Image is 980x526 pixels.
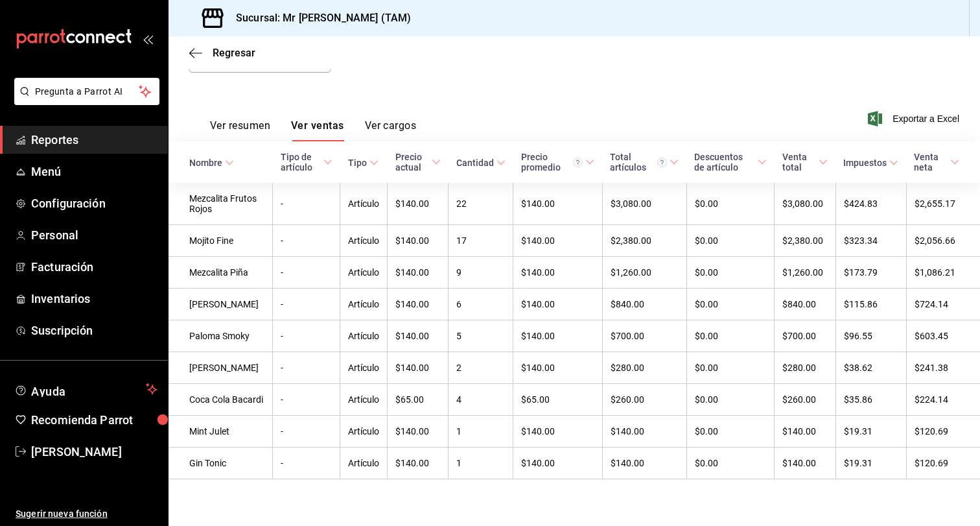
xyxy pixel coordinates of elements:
td: $140.00 [775,416,835,448]
td: - [273,352,340,384]
button: Regresar [189,47,255,59]
td: $241.38 [906,352,980,384]
span: Sugerir nueva función [16,507,157,521]
td: Artículo [340,257,388,289]
td: 4 [449,384,513,416]
div: Venta total [782,152,816,173]
td: $260.00 [602,384,686,416]
td: $19.31 [835,448,906,479]
td: $140.00 [513,183,602,225]
div: Impuestos [843,158,887,168]
td: [PERSON_NAME] [169,352,273,384]
button: Exportar a Excel [870,111,959,126]
td: $96.55 [835,320,906,352]
td: $65.00 [513,384,602,416]
td: $424.83 [835,183,906,225]
td: $140.00 [775,448,835,479]
td: Artículo [340,416,388,448]
div: Tipo de artículo [281,152,321,173]
td: Artículo [340,320,388,352]
td: $35.86 [835,384,906,416]
span: Ayuda [31,381,141,397]
td: $2,655.17 [906,183,980,225]
button: open_drawer_menu [143,34,153,44]
span: Recomienda Parrot [31,411,157,429]
td: Artículo [340,352,388,384]
td: $140.00 [513,289,602,320]
td: $140.00 [513,352,602,384]
div: Descuentos de artículo [694,152,754,173]
span: Reportes [31,131,157,149]
td: $140.00 [602,448,686,479]
td: - [273,416,340,448]
span: Venta total [782,152,828,173]
td: $700.00 [775,320,835,352]
span: Nombre [189,158,234,168]
span: Regresar [213,47,255,59]
button: Ver ventas [291,119,344,141]
span: Configuración [31,195,157,212]
td: - [273,257,340,289]
div: Venta neta [914,152,948,173]
td: 9 [449,257,513,289]
td: $1,086.21 [906,257,980,289]
td: Paloma Smoky [169,320,273,352]
td: Mojito Fine [169,225,273,257]
div: Precio promedio [521,152,583,173]
td: Coca Cola Bacardi [169,384,273,416]
td: $0.00 [686,225,774,257]
td: $173.79 [835,257,906,289]
td: $140.00 [602,416,686,448]
td: $0.00 [686,257,774,289]
td: $0.00 [686,289,774,320]
span: Total artículos [610,152,679,173]
td: $38.62 [835,352,906,384]
span: Tipo de artículo [281,152,332,173]
td: $2,380.00 [602,225,686,257]
td: Artículo [340,289,388,320]
td: $0.00 [686,384,774,416]
td: Artículo [340,384,388,416]
button: Ver cargos [365,119,417,141]
td: Artículo [340,448,388,479]
td: 17 [449,225,513,257]
div: Cantidad [456,158,494,168]
div: Tipo [348,158,367,168]
td: Artículo [340,225,388,257]
td: $260.00 [775,384,835,416]
td: 2 [449,352,513,384]
div: navigation tabs [210,119,416,141]
h3: Sucursal: Mr [PERSON_NAME] (TAM) [226,10,411,26]
span: Precio promedio [521,152,594,173]
td: - [273,320,340,352]
span: Descuentos de artículo [694,152,766,173]
div: Total artículos [610,152,667,173]
td: $120.69 [906,416,980,448]
td: - [273,448,340,479]
td: - [273,289,340,320]
td: $280.00 [775,352,835,384]
td: $140.00 [388,225,449,257]
a: Pregunta a Parrot AI [9,94,159,108]
td: $140.00 [388,257,449,289]
span: Facturación [31,258,157,276]
td: $140.00 [513,257,602,289]
td: $120.69 [906,448,980,479]
button: Pregunta a Parrot AI [14,78,159,105]
div: Precio actual [395,152,429,173]
span: Suscripción [31,322,157,339]
td: $0.00 [686,183,774,225]
td: [PERSON_NAME] [169,289,273,320]
td: 5 [449,320,513,352]
td: $140.00 [388,352,449,384]
td: $1,260.00 [775,257,835,289]
td: $140.00 [388,448,449,479]
td: $0.00 [686,416,774,448]
td: $724.14 [906,289,980,320]
td: $1,260.00 [602,257,686,289]
div: Nombre [189,158,222,168]
td: $140.00 [388,416,449,448]
td: $700.00 [602,320,686,352]
span: Precio actual [395,152,441,173]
